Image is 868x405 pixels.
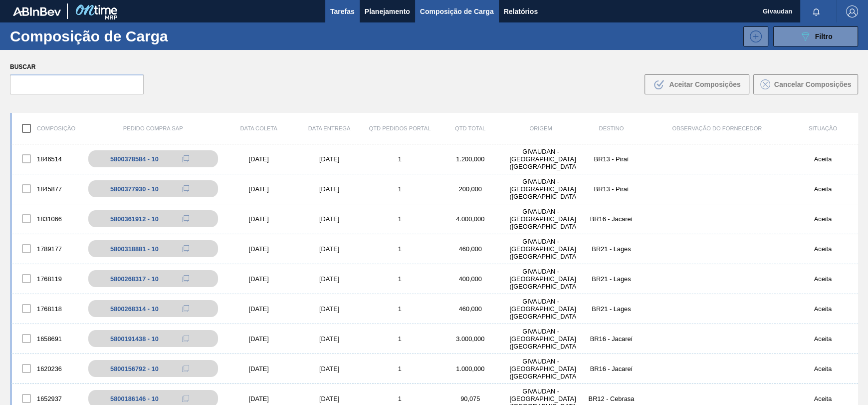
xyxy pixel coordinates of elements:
div: Data Entrega [294,125,364,131]
div: GIVAUDAN - SÃO PAULO (SP) [505,268,576,290]
div: 4.000,000 [435,215,505,223]
div: Nova Composição [738,26,768,46]
button: Aceitar Composições [645,74,749,94]
div: 5800318881 - 10 [110,245,159,253]
div: 1 [365,185,435,193]
div: Origem [505,125,576,131]
div: 1789177 [12,238,82,259]
span: Composição de Carga [420,5,494,17]
span: Cancelar Composições [774,80,852,88]
div: 460,000 [435,245,505,253]
div: 1 [365,155,435,163]
div: Aceita [788,245,858,253]
div: [DATE] [294,155,364,163]
div: BR13 - Piraí [576,155,647,163]
span: Aceitar Composições [669,80,740,88]
div: [DATE] [294,185,364,193]
div: BR13 - Piraí [576,185,647,193]
div: Aceita [788,335,858,343]
div: 5800268314 - 10 [110,305,159,313]
div: [DATE] [294,245,364,253]
div: 1846514 [12,148,82,169]
div: 1845877 [12,178,82,199]
div: 400,000 [435,275,505,283]
div: 90,075 [435,395,505,403]
div: Composição [12,118,82,139]
div: BR16 - Jacareí [576,335,647,343]
div: BR16 - Jacareí [576,365,647,373]
div: Copiar [176,363,196,375]
div: Aceita [788,395,858,403]
div: BR12 - Cebrasa [576,395,647,403]
div: GIVAUDAN - SÃO PAULO (SP) [505,298,576,320]
div: Copiar [176,153,196,165]
div: [DATE] [294,395,364,403]
img: Logout [846,5,858,17]
div: Copiar [176,303,196,315]
div: Copiar [176,393,196,405]
div: 5800361912 - 10 [110,215,159,223]
div: Copiar [176,213,196,225]
div: 5800186146 - 10 [110,395,159,403]
div: 200,000 [435,185,505,193]
div: [DATE] [294,215,364,223]
div: 5800191438 - 10 [110,335,159,343]
div: GIVAUDAN - SÃO PAULO (SP) [505,208,576,230]
div: GIVAUDAN - SÃO PAULO (SP) [505,358,576,380]
div: Pedido Compra SAP [82,125,223,131]
div: [DATE] [223,245,294,253]
div: 1768119 [12,268,82,289]
div: 1 [365,305,435,313]
div: 5800378584 - 10 [110,155,159,163]
div: 1 [365,365,435,373]
span: Planejamento [365,5,410,17]
div: BR21 - Lages [576,275,647,283]
span: Relatórios [504,5,538,17]
span: Tarefas [330,5,355,17]
div: 1768118 [12,298,82,319]
div: Aceita [788,275,858,283]
button: Cancelar Composições [753,74,858,94]
div: Qtd Pedidos Portal [365,125,435,131]
div: [DATE] [223,395,294,403]
span: Filtro [815,32,833,40]
div: 5800156792 - 10 [110,365,159,373]
div: Aceita [788,215,858,223]
div: Copiar [176,243,196,255]
div: 1831066 [12,208,82,229]
div: 1620236 [12,358,82,379]
div: 1 [365,335,435,343]
div: Situação [788,125,858,131]
div: 5800268317 - 10 [110,275,159,283]
div: [DATE] [294,335,364,343]
div: Data coleta [223,125,294,131]
div: Aceita [788,365,858,373]
div: Aceita [788,185,858,193]
div: [DATE] [223,275,294,283]
div: [DATE] [294,305,364,313]
div: Copiar [176,183,196,195]
div: 1658691 [12,328,82,349]
div: GIVAUDAN - SÃO PAULO (SP) [505,328,576,350]
button: Filtro [773,26,858,46]
div: [DATE] [294,275,364,283]
button: Notificações [800,4,832,18]
div: 3.000,000 [435,335,505,343]
div: Copiar [176,273,196,285]
div: 1 [365,215,435,223]
div: BR21 - Lages [576,245,647,253]
div: Destino [576,125,647,131]
h1: Composição de Carga [10,30,172,42]
div: 460,000 [435,305,505,313]
div: [DATE] [223,365,294,373]
div: Copiar [176,333,196,345]
div: 1 [365,395,435,403]
div: Aceita [788,305,858,313]
div: BR16 - Jacareí [576,215,647,223]
label: Buscar [10,60,144,74]
div: 1.000,000 [435,365,505,373]
div: 5800377930 - 10 [110,185,159,193]
div: BR21 - Lages [576,305,647,313]
div: [DATE] [223,335,294,343]
div: Observação do Fornecedor [647,125,788,131]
